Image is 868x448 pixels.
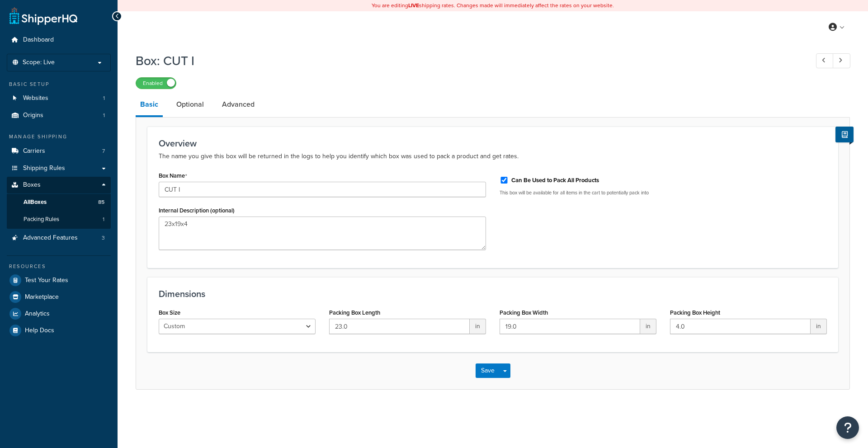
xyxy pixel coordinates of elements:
[7,160,111,177] a: Shipping Rules
[836,416,859,439] button: Open Resource Center
[670,309,720,316] label: Packing Box Height
[136,52,799,70] h1: Box: CUT I
[159,138,827,148] h3: Overview
[470,319,486,334] span: in
[24,198,47,206] span: All Boxes
[23,234,78,242] span: Advanced Features
[835,127,854,142] button: Show Help Docs
[816,53,834,68] a: Previous Record
[102,234,105,242] span: 3
[7,90,111,107] a: Websites1
[102,147,105,155] span: 7
[23,147,45,155] span: Carriers
[640,319,656,334] span: in
[23,59,55,66] span: Scope: Live
[159,207,235,214] label: Internal Description (optional)
[7,211,111,228] li: Packing Rules
[23,36,54,44] span: Dashboard
[511,176,599,184] label: Can Be Used to Pack All Products
[7,194,111,211] a: AllBoxes85
[24,216,59,223] span: Packing Rules
[833,53,850,68] a: Next Record
[7,143,111,160] a: Carriers7
[23,181,41,189] span: Boxes
[7,230,111,246] a: Advanced Features3
[23,94,48,102] span: Websites
[7,80,111,88] div: Basic Setup
[7,32,111,48] a: Dashboard
[25,327,54,335] span: Help Docs
[408,1,419,9] b: LIVE
[7,322,111,339] a: Help Docs
[500,309,548,316] label: Packing Box Width
[159,151,827,162] p: The name you give this box will be returned in the logs to help you identify which box was used t...
[25,310,50,318] span: Analytics
[7,230,111,246] li: Advanced Features
[217,94,259,115] a: Advanced
[7,211,111,228] a: Packing Rules1
[7,133,111,141] div: Manage Shipping
[103,112,105,119] span: 1
[25,277,68,284] span: Test Your Rates
[7,272,111,288] a: Test Your Rates
[476,363,500,378] button: Save
[7,177,111,228] li: Boxes
[23,165,65,172] span: Shipping Rules
[103,216,104,223] span: 1
[7,90,111,107] li: Websites
[7,177,111,193] a: Boxes
[136,78,176,89] label: Enabled
[7,107,111,124] a: Origins1
[98,198,104,206] span: 85
[159,172,187,179] label: Box Name
[159,217,486,250] textarea: 23x19x4
[7,263,111,270] div: Resources
[159,309,180,316] label: Box Size
[811,319,827,334] span: in
[23,112,43,119] span: Origins
[7,107,111,124] li: Origins
[25,293,59,301] span: Marketplace
[329,309,380,316] label: Packing Box Length
[103,94,105,102] span: 1
[159,289,827,299] h3: Dimensions
[136,94,163,117] a: Basic
[7,306,111,322] a: Analytics
[7,143,111,160] li: Carriers
[7,289,111,305] a: Marketplace
[172,94,208,115] a: Optional
[500,189,827,196] p: This box will be available for all items in the cart to potentially pack into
